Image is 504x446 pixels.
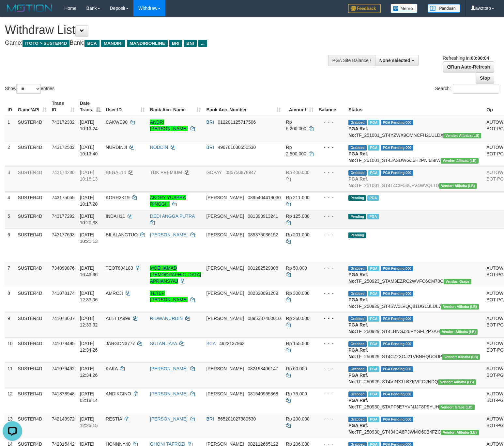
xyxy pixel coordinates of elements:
span: Copy 081282529308 to clipboard [248,265,278,271]
span: KORR3K19 [106,195,130,200]
span: Grabbed [348,266,367,271]
button: Open LiveChat chat widget [3,3,22,22]
span: Copy 085375036152 to clipboard [248,232,278,237]
span: Rp 5.200.000 [286,119,306,131]
td: TF_250923_STAM3EZRC2WVFC6CM78O [346,262,484,287]
span: Grabbed [348,120,367,125]
span: 743174280 [52,170,75,175]
span: ANDIKCINO [106,391,131,396]
span: Rp 260.000 [286,316,310,321]
label: Show entries [5,84,54,94]
span: JARGON3777 [106,341,135,346]
a: [PERSON_NAME] [150,232,188,237]
td: SUSTER4D [15,362,49,388]
span: Rp 200.000 [286,416,310,422]
span: 743177292 [52,214,75,219]
span: Grabbed [348,291,367,296]
span: Rp 211.000 [286,195,310,200]
th: User ID: activate to sort column ascending [103,97,147,116]
th: Amount: activate to sort column ascending [283,97,316,116]
span: Copy 081540965368 to clipboard [248,391,278,396]
span: BCA [84,40,99,47]
a: DEDI ANGGA PUTRA [150,214,195,219]
span: MANDIRI [101,40,125,47]
span: [PERSON_NAME] [206,232,244,237]
span: Marked by awztoto [368,291,379,296]
span: Rp 2.500.000 [286,145,306,156]
span: Copy 565201027380530 to clipboard [218,416,256,422]
span: BILALANGTUO [106,232,138,237]
span: 734899876 [52,265,75,271]
span: [DATE] 12:34:26 [80,341,98,353]
td: 4 [5,191,15,210]
span: [DATE] 10:13:40 [80,145,98,156]
th: Trans ID: activate to sort column ascending [49,97,77,116]
span: Vendor URL: https://dashboard.q2checkout.com/secure [440,329,478,335]
td: TF_250930_STAPF6E7YVNJJF8P9YUH [346,388,484,413]
b: PGA Ref. No: [348,398,368,409]
span: Copy 496701030550530 to clipboard [218,145,256,150]
div: - - - [319,119,344,125]
span: [DATE] 16:43:36 [80,265,98,277]
span: Copy 0895404419030 to clipboard [248,195,281,200]
span: PGA Pending [381,366,413,372]
span: 741079492 [52,366,75,371]
td: SUSTER4D [15,413,49,438]
span: MANDIRIONLINE [127,40,168,47]
span: Grabbed [348,391,367,397]
span: 742149972 [52,416,75,422]
span: PGA Pending [381,417,413,422]
span: PGA Pending [381,291,413,296]
span: Marked by awztoto [368,266,379,271]
td: 13 [5,413,15,438]
div: - - - [319,231,344,238]
td: TF_250929_ST4C72XOJ21VBNHQUOUP [346,337,484,362]
span: PGA Pending [381,316,413,322]
td: SUSTER4D [15,312,49,337]
input: Search: [453,84,499,94]
td: TF_251001_ST4T4CIF54UFV4WVQLTD [346,166,484,191]
td: 2 [5,141,15,166]
span: Marked by awztoto [368,341,379,347]
span: BRI [169,40,182,47]
b: PGA Ref. No: [348,373,368,384]
td: 1 [5,116,15,141]
span: INDAH11 [106,214,125,219]
span: [DATE] 02:18:14 [80,391,98,403]
th: Balance [316,97,346,116]
span: Vendor URL: https://dashboard.q2checkout.com/secure [442,354,480,360]
span: Grabbed [348,341,367,347]
span: PGA Pending [381,120,413,125]
span: [PERSON_NAME] [206,316,244,321]
td: TF_250929_ST4SW0LVQQ81UGCJLDL7 [346,287,484,312]
span: TEOT804183 [106,265,133,271]
span: [DATE] 10:16:13 [80,170,98,182]
td: TF_250929_ST4VINX1LBZKVIFD2NDQ [346,362,484,388]
span: BNI [184,40,196,47]
span: Vendor URL: https://dashboard.q2checkout.com/secure [439,405,475,410]
td: 5 [5,210,15,229]
a: ANDRI [PERSON_NAME] [150,119,188,131]
span: Copy 082198406147 to clipboard [248,366,278,371]
span: Rp 201.000 [286,232,310,237]
button: None selected [375,55,419,66]
span: Marked by awztoto [368,316,379,322]
td: SUSTER4D [15,287,49,312]
div: - - - [319,213,344,219]
span: Marked by awzardi [368,391,379,397]
strong: 00:00:04 [471,56,489,61]
td: 10 [5,337,15,362]
span: Refreshing in: [443,56,489,61]
span: Copy 012201125717506 to clipboard [218,119,256,125]
span: Vendor URL: https://dashboard.q2checkout.com/secure [443,133,481,138]
span: Rp 300.000 [286,291,310,296]
th: Status [346,97,484,116]
b: PGA Ref. No: [348,423,368,435]
a: NODDIN [150,145,168,150]
span: 743172502 [52,145,75,150]
span: Marked by awztoto [367,195,379,201]
b: PGA Ref. No: [348,347,368,359]
span: Marked by awztoto [367,214,379,219]
a: TDK PREMIUM [150,170,182,175]
span: Rp 155.000 [286,341,310,346]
